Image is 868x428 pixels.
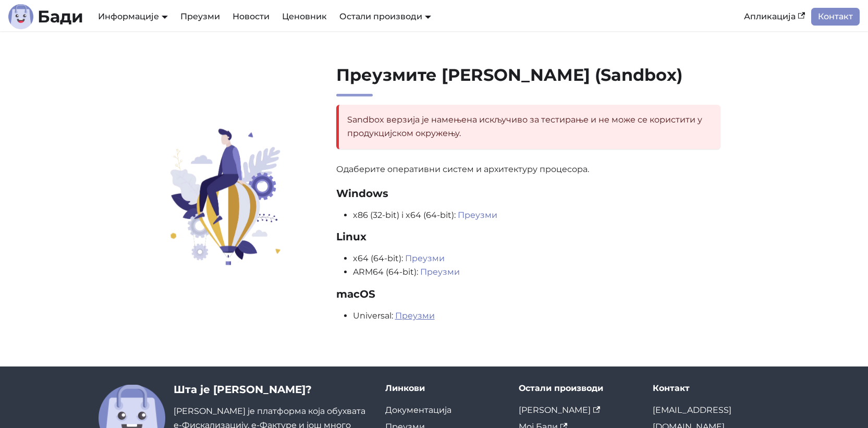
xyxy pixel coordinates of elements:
li: Universal: [353,309,721,323]
a: Информације [98,11,168,21]
a: Преузми [395,311,435,321]
a: Документација [385,405,451,415]
a: [PERSON_NAME] [519,405,600,415]
a: Преузми [420,267,460,277]
a: Преузми [174,8,226,26]
div: Контакт [653,383,770,394]
div: Sandbox верзија је намењена искључиво за тестирање и не може се користити у продукцијском окружењу. [336,105,721,149]
a: Ценовник [276,8,333,26]
a: Контакт [811,8,860,26]
a: Новости [226,8,276,26]
h3: Шта је [PERSON_NAME]? [174,383,369,396]
a: Преузми [405,253,445,263]
b: Бади [38,8,83,25]
p: Одаберите оперативни систем и архитектуру процесора. [336,163,721,176]
h2: Преузмите [PERSON_NAME] (Sandbox) [336,65,721,96]
li: x86 (32-bit) i x64 (64-bit): [353,209,721,222]
a: ЛогоБади [8,4,83,29]
h3: Windows [336,187,721,200]
a: Апликација [738,8,811,26]
li: ARM64 (64-bit): [353,265,721,279]
h3: Linux [336,230,721,243]
h3: macOS [336,288,721,301]
a: Остали производи [339,11,431,21]
li: x64 (64-bit): [353,252,721,265]
a: Преузми [458,210,497,220]
div: Линкови [385,383,503,394]
img: Преузмите Бади (Sandbox) [145,127,304,266]
img: Лого [8,4,33,29]
div: Остали производи [519,383,636,394]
